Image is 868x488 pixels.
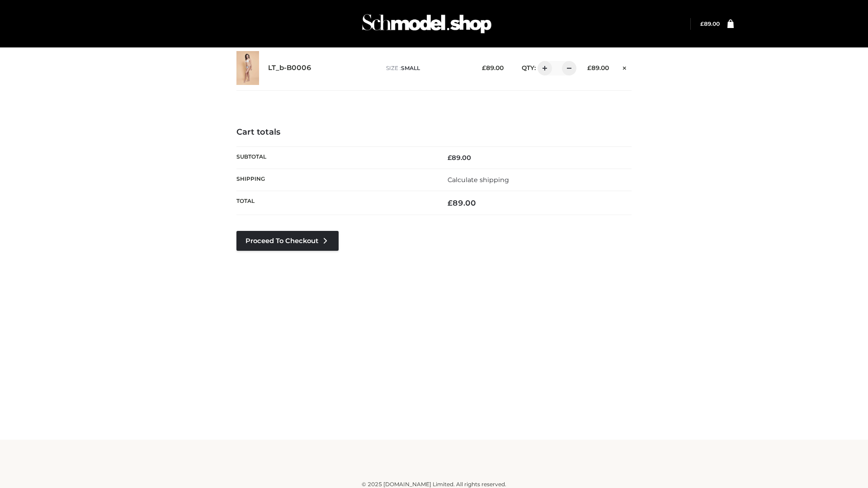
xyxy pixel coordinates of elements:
a: Proceed to Checkout [236,231,339,251]
bdi: 89.00 [587,64,609,71]
th: Shipping [236,169,434,191]
bdi: 89.00 [448,198,476,207]
a: £89.00 [700,20,720,27]
p: size : [386,64,468,72]
span: £ [587,64,591,71]
th: Total [236,191,434,215]
th: Subtotal [236,146,434,169]
img: Schmodel Admin 964 [359,6,495,42]
span: SMALL [401,65,420,71]
a: Remove this item [618,61,632,73]
h4: Cart totals [236,127,632,137]
img: LT_b-B0006 - SMALL [236,51,259,85]
span: £ [482,64,486,71]
a: Calculate shipping [448,176,509,184]
bdi: 89.00 [448,154,471,162]
span: £ [448,198,453,207]
div: QTY: [513,61,573,75]
bdi: 89.00 [700,20,720,27]
span: £ [448,154,452,162]
a: LT_b-B0006 [268,64,311,72]
bdi: 89.00 [482,64,504,71]
span: £ [700,20,704,27]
